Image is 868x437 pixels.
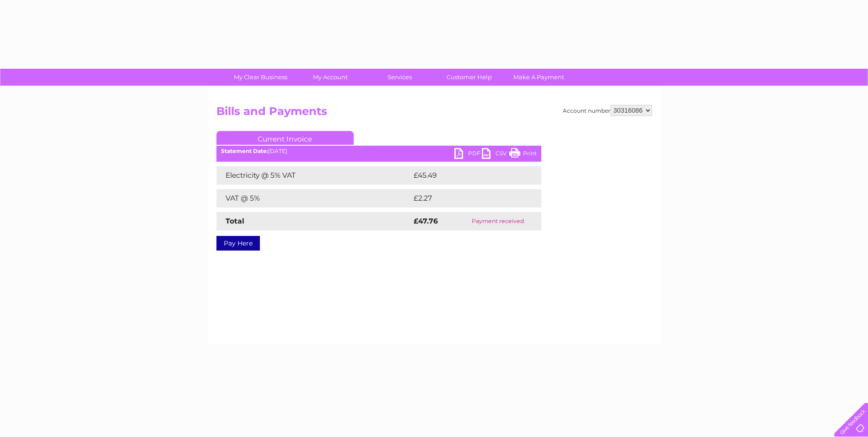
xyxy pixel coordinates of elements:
a: Pay Here [216,236,260,251]
h2: Bills and Payments [216,105,652,122]
a: Current Invoice [216,131,354,145]
a: My Account [292,69,368,86]
b: Statement Date: [221,147,268,154]
a: My Clear Business [223,69,298,86]
a: CSV [482,148,509,161]
a: Services [362,69,437,86]
td: £2.27 [411,189,520,208]
td: Payment received [455,212,541,230]
div: [DATE] [216,148,541,154]
div: Account number [563,105,652,116]
a: Make A Payment [501,69,577,86]
a: Customer Help [431,69,507,86]
a: Print [509,148,537,161]
strong: £47.76 [414,217,438,225]
td: £45.49 [411,166,523,185]
td: VAT @ 5% [216,189,411,208]
td: Electricity @ 5% VAT [216,166,411,185]
strong: Total [226,217,244,225]
a: PDF [454,148,482,161]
